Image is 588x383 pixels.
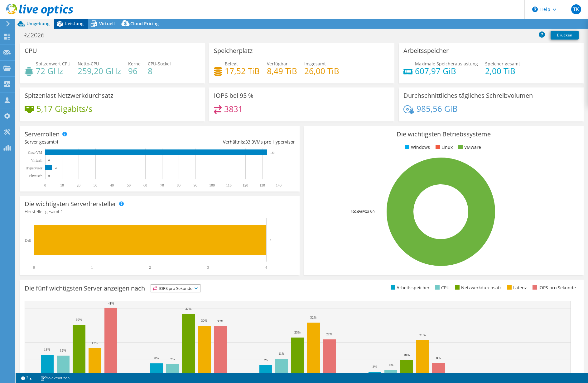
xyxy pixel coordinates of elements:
[434,284,450,291] li: CPU
[454,284,502,291] li: Netzwerkdurchsatz
[389,363,393,367] text: 4%
[185,307,191,310] text: 37%
[485,61,520,67] span: Speicher gesamt
[78,61,99,67] span: Netto-CPU
[25,131,60,138] h3: Serverrollen
[403,353,410,357] text: 10%
[403,92,533,99] h3: Durchschnittliches tägliches Schreibvolumen
[278,352,285,355] text: 11%
[29,174,42,178] text: Physisch
[36,374,74,382] a: Projektnotizen
[31,158,42,163] text: Virtuell
[245,139,254,145] span: 33.3
[25,92,113,99] h3: Spitzenlast Netzwerkdurchsatz
[48,174,50,177] text: 0
[60,348,66,352] text: 12%
[148,61,171,67] span: CPU-Sockel
[91,265,93,270] text: 1
[436,356,441,360] text: 8%
[170,357,175,361] text: 7%
[48,159,50,162] text: 0
[267,61,288,67] span: Verfügbar
[128,68,141,74] h4: 96
[270,238,272,242] text: 4
[276,183,282,187] text: 140
[243,183,248,187] text: 120
[149,265,151,270] text: 2
[304,68,339,74] h4: 26,00 TiB
[485,68,520,74] h4: 2,00 TiB
[214,47,253,54] h3: Speicherplatz
[457,144,481,151] li: VMware
[389,284,430,291] li: Arbeitsspeicher
[33,265,35,270] text: 0
[294,330,301,334] text: 23%
[17,374,36,382] a: 2
[25,201,116,207] h3: Die wichtigsten Serverhersteller
[25,139,160,145] div: Server gesamt:
[160,183,164,187] text: 70
[28,150,42,155] text: Gast-VM
[77,183,80,187] text: 20
[194,183,197,187] text: 90
[148,68,171,74] h4: 8
[217,319,223,323] text: 30%
[108,301,114,305] text: 41%
[419,333,426,337] text: 21%
[403,47,449,54] h3: Arbeitsspeicher
[403,144,430,151] li: Windows
[326,332,332,336] text: 22%
[201,319,207,322] text: 30%
[65,21,84,26] span: Leistung
[434,144,453,151] li: Linux
[310,315,316,319] text: 32%
[55,167,57,170] text: 4
[99,21,115,26] span: Virtuell
[128,61,141,67] span: Kerne
[177,183,181,187] text: 80
[351,209,362,214] tspan: 100.0%
[44,183,46,187] text: 0
[60,209,63,215] span: 1
[209,183,215,187] text: 100
[56,139,58,145] span: 4
[127,183,131,187] text: 50
[309,131,579,138] h3: Die wichtigsten Betriebssysteme
[362,209,374,214] tspan: ESXi 8.0
[25,208,295,215] h4: Hersteller gesamt:
[532,7,538,12] svg: \n
[76,318,82,321] text: 30%
[94,183,97,187] text: 30
[92,341,98,345] text: 17%
[78,68,121,74] h4: 259,20 GHz
[27,21,50,26] span: Umgebung
[265,265,267,270] text: 4
[36,61,70,67] span: Spitzenwert CPU
[60,183,64,187] text: 10
[571,4,581,14] span: TK
[154,356,159,360] text: 8%
[160,139,295,145] div: Verhältnis: VMs pro Hypervisor
[415,68,478,74] h4: 607,97 GiB
[130,21,159,26] span: Cloud Pricing
[25,47,37,54] h3: CPU
[224,106,243,112] h4: 3831
[417,105,458,112] h4: 985,56 GiB
[531,284,576,291] li: IOPS pro Sekunde
[226,183,232,187] text: 110
[143,183,147,187] text: 60
[26,166,42,170] text: Hypervisor
[44,348,50,351] text: 13%
[36,68,70,74] h4: 72 GHz
[20,32,54,39] h1: RZ2026
[36,105,92,112] h4: 5,17 Gigabits/s
[214,92,253,99] h3: IOPS bei 95 %
[263,358,268,362] text: 7%
[551,31,579,40] a: Drucken
[207,265,209,270] text: 3
[304,61,326,67] span: Insgesamt
[506,284,527,291] li: Latenz
[270,151,275,154] text: 133
[225,68,260,74] h4: 17,52 TiB
[415,61,478,67] span: Maximale Speicherauslastung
